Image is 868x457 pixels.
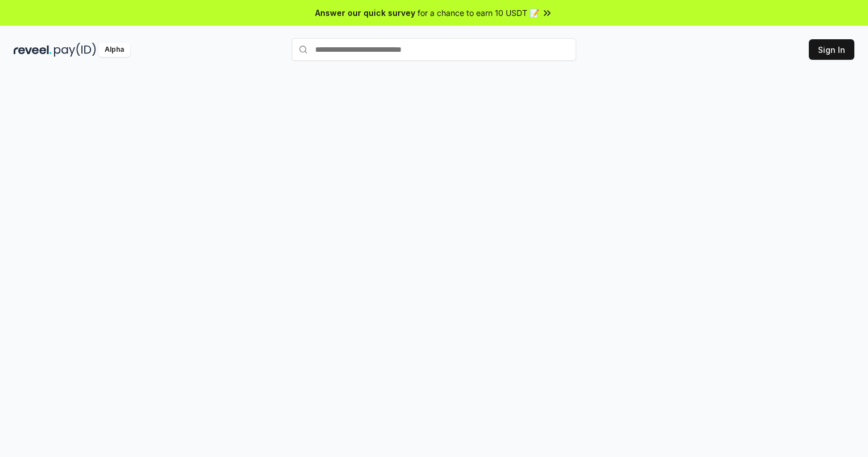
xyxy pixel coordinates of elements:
div: Alpha [98,43,130,57]
button: Sign In [809,39,854,60]
img: reveel_dark [14,43,52,57]
img: pay_id [54,43,96,57]
span: for a chance to earn 10 USDT 📝 [418,7,539,19]
span: Answer our quick survey [315,7,415,19]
